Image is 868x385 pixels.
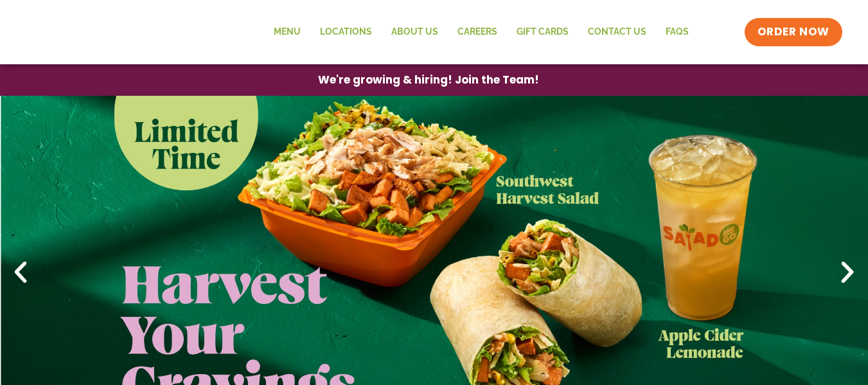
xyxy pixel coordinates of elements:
a: GIFT CARDS [507,17,578,47]
nav: Menu [264,17,698,47]
a: Careers [448,17,507,47]
span: We're growing & hiring! Join the Team! [318,75,539,85]
img: new-SAG-logo-768×292 [26,6,218,58]
a: Locations [310,17,382,47]
a: We're growing & hiring! Join the Team! [299,65,558,95]
a: About Us [382,17,448,47]
a: Menu [264,17,310,47]
a: Contact Us [578,17,656,47]
a: FAQs [656,17,698,47]
a: ORDER NOW [745,18,842,46]
span: ORDER NOW [757,24,829,40]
